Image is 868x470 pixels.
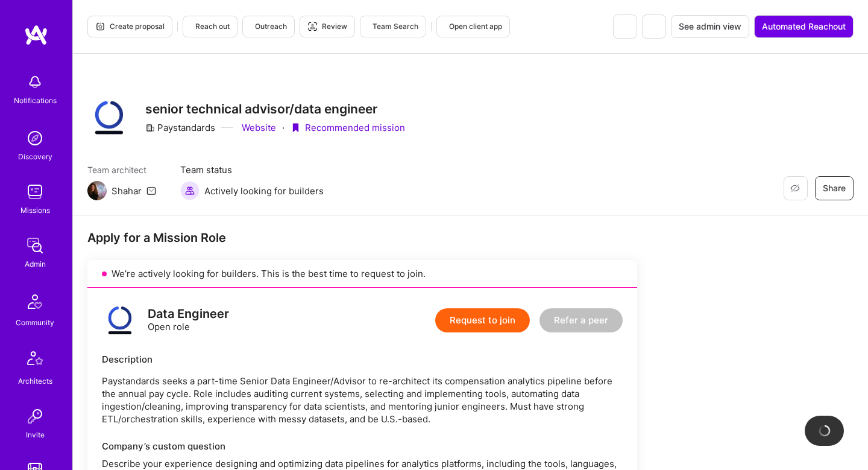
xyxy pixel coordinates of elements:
[239,121,276,134] a: Website
[180,164,324,176] span: Team status
[95,21,165,32] span: Create proposal
[435,308,530,332] button: Request to join
[23,404,47,428] img: Invite
[307,21,347,32] span: Review
[360,16,426,37] button: Team Search
[102,302,138,338] img: logo
[282,121,285,134] div: ·
[95,22,105,31] i: icon Proposal
[436,16,510,37] button: Open client app
[291,121,405,134] div: Recommended mission
[18,150,52,163] div: Discovery
[250,21,287,32] span: Outreach
[87,164,156,176] span: Team architect
[823,182,846,194] span: Share
[25,258,46,270] div: Admin
[20,287,49,316] img: Community
[87,16,172,37] button: Create proposal
[291,123,300,133] i: icon PurpleRibbon
[148,308,229,333] div: Open role
[20,204,50,217] div: Missions
[26,428,45,441] div: Invite
[679,21,741,33] span: See admin view
[145,101,405,116] h3: senior technical advisor/data engineer
[18,375,52,387] div: Architects
[23,180,47,204] img: teamwork
[307,22,317,31] i: icon Targeter
[23,233,47,258] img: admin teamwork
[754,15,854,38] button: Automated Reachout
[148,308,229,320] div: Data Engineer
[23,126,47,150] img: discovery
[102,375,623,425] p: Paystandards seeks a part-time Senior Data Engineer/Advisor to re-architect its compensation anal...
[368,21,418,32] span: Team Search
[20,346,49,375] img: Architects
[24,24,48,46] img: logo
[815,176,854,200] button: Share
[87,96,131,139] img: Company Logo
[190,21,230,32] span: Reach out
[87,181,107,200] img: Team Architect
[300,16,355,37] button: Review
[102,353,623,366] div: Description
[444,21,502,32] span: Open client app
[790,183,800,193] i: icon EyeClosed
[102,440,623,453] div: Company’s custom question
[242,16,295,37] button: Outreach
[539,308,623,332] button: Refer a peer
[818,424,831,437] img: loading
[14,94,57,107] div: Notifications
[180,181,200,200] img: Actively looking for builders
[145,123,155,133] i: icon CompanyGray
[183,16,237,37] button: Reach out
[204,185,324,197] span: Actively looking for builders
[87,230,637,246] div: Apply for a Mission Role
[145,121,215,134] div: Paystandards
[112,185,142,197] div: Shahar
[16,316,54,329] div: Community
[762,21,846,33] span: Automated Reachout
[671,15,749,38] button: See admin view
[146,186,156,195] i: icon Mail
[87,260,637,288] div: We’re actively looking for builders. This is the best time to request to join.
[23,70,47,94] img: bell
